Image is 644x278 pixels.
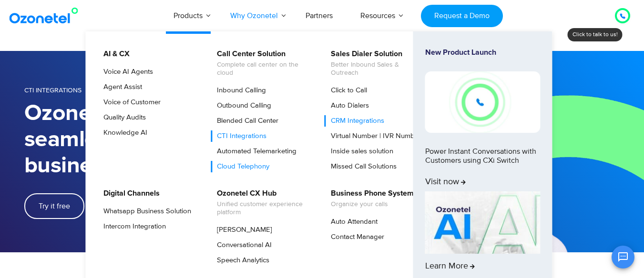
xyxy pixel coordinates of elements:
[97,188,161,199] a: Digital Channels
[425,191,541,272] a: Learn More
[421,5,502,27] a: Request a Demo
[211,115,280,127] a: Blended Call Center
[331,200,414,208] span: Organize your calls
[325,85,368,96] a: Click to Call
[425,48,541,188] a: New Product LaunchPower Instant Conversations with Customers using CXi SwitchVisit now
[325,115,386,127] a: CRM Integrations
[97,48,131,60] a: AI & CX
[211,239,273,251] a: Conversational AI
[211,224,274,236] a: [PERSON_NAME]
[425,191,541,254] img: AI
[211,161,271,172] a: Cloud Telephony
[425,71,541,132] img: New-Project-17.png
[325,216,379,228] a: Auto Attendant
[211,130,268,142] a: CTI Integrations
[211,48,312,79] a: Call Center SolutionComplete call center on the cloud
[211,146,298,157] a: Automated Telemarketing
[97,97,162,108] a: Voice of Customer
[325,130,422,142] a: Virtual Number | IVR Number
[211,100,273,111] a: Outbound Calling
[39,202,70,210] span: Try it free
[325,100,370,111] a: Auto Dialers
[217,200,311,217] span: Unified customer experience platform
[24,100,322,179] h1: Ozonetel works seamlessly with other business tools
[97,81,143,93] a: Agent Assist
[211,255,271,266] a: Speech Analytics
[97,221,167,232] a: Intercom Integration
[97,66,154,78] a: Voice AI Agents
[97,112,147,123] a: Quality Audits
[211,85,267,96] a: Inbound Calling
[612,246,634,268] button: Open chat
[325,48,426,79] a: Sales Dialer SolutionBetter Inbound Sales & Outreach
[331,61,425,77] span: Better Inbound Sales & Outreach
[97,206,193,217] a: Whatsapp Business Solution
[97,127,149,139] a: Knowledge AI
[325,188,415,210] a: Business Phone SystemOrganize your calls
[325,146,395,157] a: Inside sales solution
[217,61,311,77] span: Complete call center on the cloud
[425,261,475,272] span: Learn More
[211,188,312,218] a: Ozonetel CX HubUnified customer experience platform
[325,161,398,172] a: Missed Call Solutions
[425,177,466,188] span: Visit now
[24,193,84,219] a: Try it free
[325,231,386,243] a: Contact Manager
[24,86,82,94] span: CTI Integrations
